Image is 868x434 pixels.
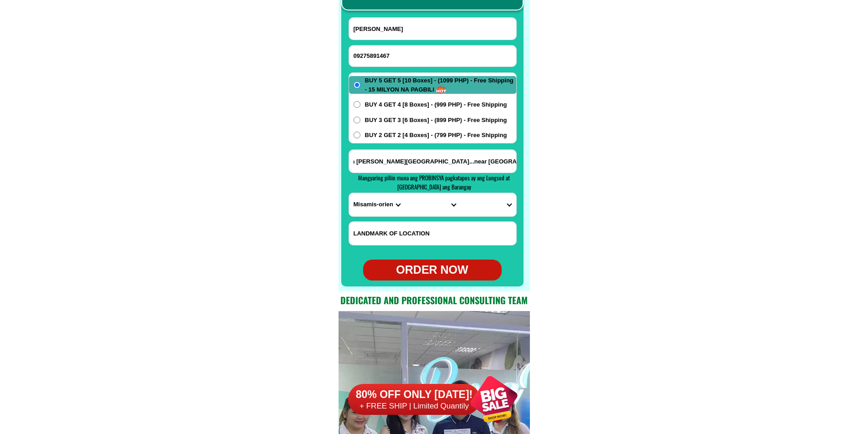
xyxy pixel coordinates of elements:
[365,131,507,140] span: BUY 2 GET 2 [4 Boxes] - (799 PHP) - Free Shipping
[358,173,510,191] span: Mangyaring piliin muna ang PROBINSYA pagkatapos ay ang Lungsod at [GEOGRAPHIC_DATA] ang Barangay
[349,150,516,173] input: Input address
[349,193,405,216] select: Select province
[365,116,507,125] span: BUY 3 GET 3 [6 Boxes] - (899 PHP) - Free Shipping
[354,82,360,88] input: BUY 5 GET 5 [10 Boxes] - (1099 PHP) - Free Shipping - 15 MILYON NA PAGBILI
[354,132,360,138] input: BUY 2 GET 2 [4 Boxes] - (799 PHP) - Free Shipping
[348,388,480,402] h6: 80% OFF ONLY [DATE]!
[348,401,480,411] h6: + FREE SHIP | Limited Quantily
[349,46,516,66] input: Input phone_number
[339,293,530,307] h2: Dedicated and professional consulting team
[365,100,507,109] span: BUY 4 GET 4 [8 Boxes] - (999 PHP) - Free Shipping
[349,222,516,245] input: Input LANDMARKOFLOCATION
[363,261,502,279] div: ORDER NOW
[349,18,516,40] input: Input full_name
[405,193,460,216] select: Select district
[354,117,360,123] input: BUY 3 GET 3 [6 Boxes] - (899 PHP) - Free Shipping
[354,101,360,108] input: BUY 4 GET 4 [8 Boxes] - (999 PHP) - Free Shipping
[365,76,516,94] span: BUY 5 GET 5 [10 Boxes] - (1099 PHP) - Free Shipping - 15 MILYON NA PAGBILI
[460,193,516,216] select: Select commune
